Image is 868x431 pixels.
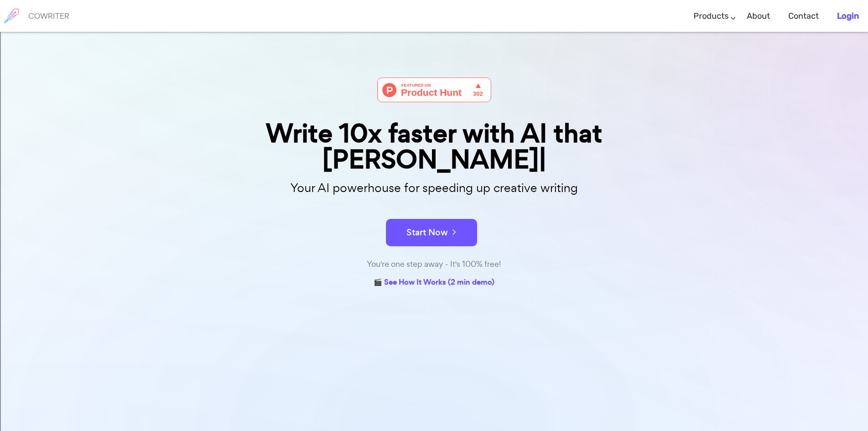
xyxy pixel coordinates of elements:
p: Your AI powerhouse for speeding up creative writing [206,178,662,198]
a: Login [837,3,859,30]
div: Move To ... [4,20,864,28]
div: Move To ... [4,61,864,69]
a: 🎬 See How It Works (2 min demo) [374,276,494,290]
div: Sort New > Old [4,12,864,20]
a: Products [693,3,729,30]
a: Contact [788,3,819,30]
a: About [747,3,770,30]
div: Sign out [4,45,864,53]
button: Start Now [386,219,477,246]
div: Options [4,36,864,45]
h6: COWRITER [28,12,69,20]
div: Write 10x faster with AI that [PERSON_NAME] [206,120,662,172]
div: Sort A > Z [4,4,864,12]
div: Delete [4,28,864,36]
img: Cowriter - Your AI buddy for speeding up creative writing | Product Hunt [377,78,491,102]
div: Rename [4,53,864,61]
div: You're one step away - It's 100% free! [206,258,662,271]
b: Login [837,11,859,21]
